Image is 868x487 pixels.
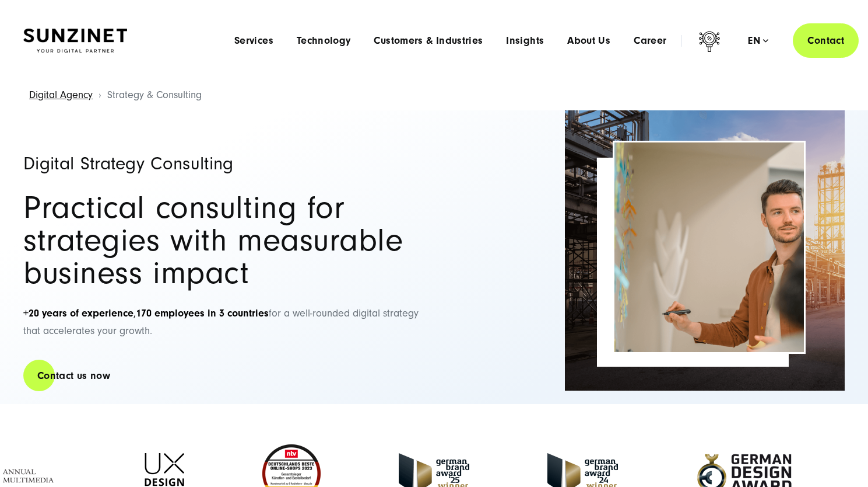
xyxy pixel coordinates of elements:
a: Digital Agency [29,89,93,101]
a: About Us [567,35,610,47]
a: Career [634,35,666,47]
span: , [23,307,269,319]
strong: +20 years of experience [23,307,133,319]
h2: Practical consulting for strategies with measurable business impact [23,192,431,290]
img: SUNZINET Full Service Digital Agentur [23,29,127,53]
a: Customers & Industries [374,35,483,47]
strong: 170 employees in 3 countries [136,307,269,319]
a: Services [234,35,273,47]
span: for a well-rounded digital strategy that accelerates your growth. [23,307,419,338]
img: industrial background with some piping and electrical installations visible | digital strategy co... [565,110,845,391]
div: en [748,35,768,47]
a: Insights [506,35,544,47]
a: Contact us now [23,359,124,392]
a: Technology [297,35,351,47]
span: Strategy & Consulting [107,89,202,101]
h1: Digital Strategy Consulting [23,154,431,173]
a: Contact [793,23,859,58]
img: A young man, holding a marker, delivering a presentation in the boardroom | digital strategy cons... [614,142,804,352]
